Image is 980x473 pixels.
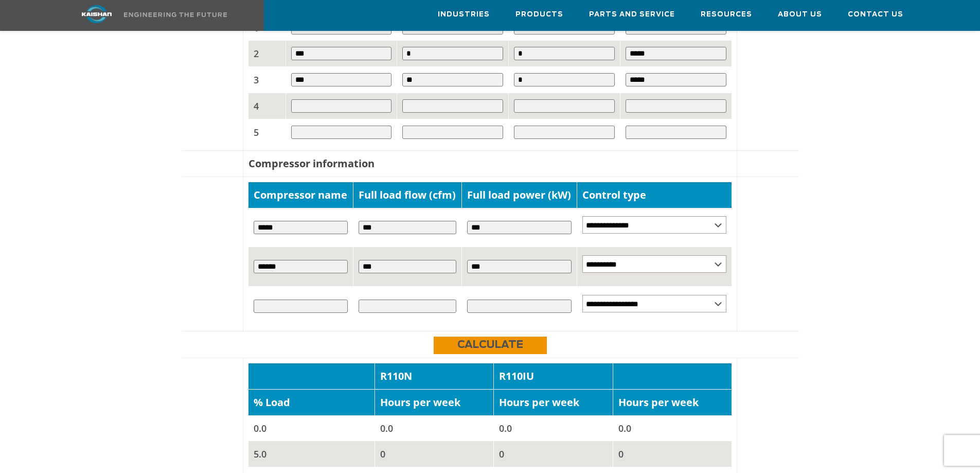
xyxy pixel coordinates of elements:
td: 5.0 [248,441,375,467]
td: 2 [248,41,286,67]
span: Industries [438,9,490,21]
td: R110IU [494,363,613,390]
td: Full load power (kW) [461,182,577,208]
td: Full load flow (cfm) [353,182,461,208]
td: % Load [248,390,375,416]
a: Products [515,1,563,28]
td: Hours per week [613,390,732,416]
td: 0 [494,441,613,467]
td: 0.0 [375,415,493,441]
a: Resources [701,1,752,28]
td: 0.0 [248,415,375,441]
td: 0.0 [613,415,732,441]
td: Compressor name [248,182,353,208]
span: Resources [701,9,752,21]
td: 5 [248,119,286,146]
a: Industries [438,1,490,28]
img: Engineering the future [124,12,227,17]
td: 0 [375,441,493,467]
span: Products [515,9,563,21]
td: Hours per week [375,390,493,416]
a: Contact Us [848,1,903,28]
a: About Us [778,1,822,28]
td: 3 [248,67,286,93]
span: Parts and Service [589,9,675,21]
td: 0 [613,441,732,467]
a: Calculate [434,337,547,354]
td: Control type [577,182,732,208]
img: kaishan logo [58,5,135,23]
td: R110N [375,363,493,390]
a: Parts and Service [589,1,675,28]
span: Contact Us [848,9,903,21]
td: 4 [248,93,286,119]
span: About Us [778,9,822,21]
td: Hours per week [494,390,613,416]
b: Compressor information [248,156,375,170]
td: 0.0 [494,415,613,441]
